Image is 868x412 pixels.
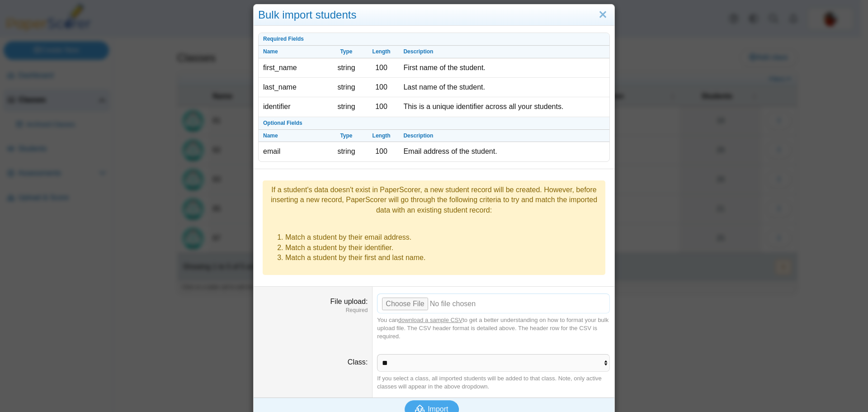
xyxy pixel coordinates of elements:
[285,253,601,263] li: Match a student by their first and last name.
[285,232,601,242] li: Match a student by their email address.
[285,243,601,253] li: Match a student by their identifier.
[399,46,609,58] th: Description
[348,358,368,366] label: Class
[399,58,609,78] td: First name of the student.
[329,78,364,97] td: string
[330,298,368,305] label: File upload
[596,7,610,23] a: Close
[259,97,329,117] td: identifier
[259,142,329,161] td: email
[259,117,609,130] th: Optional Fields
[329,130,364,142] th: Type
[259,33,609,46] th: Required Fields
[364,58,399,78] td: 100
[398,317,462,323] a: download a sample CSV
[329,58,364,78] td: string
[399,130,609,142] th: Description
[364,142,399,161] td: 100
[377,316,610,341] div: You can to get a better understanding on how to format your bulk upload file. The CSV header form...
[329,46,364,58] th: Type
[259,58,329,78] td: first_name
[329,142,364,161] td: string
[364,78,399,97] td: 100
[329,97,364,117] td: string
[399,78,609,97] td: Last name of the student.
[364,97,399,117] td: 100
[259,130,329,142] th: Name
[259,78,329,97] td: last_name
[364,46,399,58] th: Length
[254,5,614,26] div: Bulk import students
[399,97,609,117] td: This is a unique identifier across all your students.
[258,307,368,314] dfn: Required
[267,185,601,215] div: If a student's data doesn't exist in PaperScorer, a new student record will be created. However, ...
[377,374,610,391] div: If you select a class, all imported students will be added to that class. Note, only active class...
[364,130,399,142] th: Length
[259,46,329,58] th: Name
[399,142,609,161] td: Email address of the student.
